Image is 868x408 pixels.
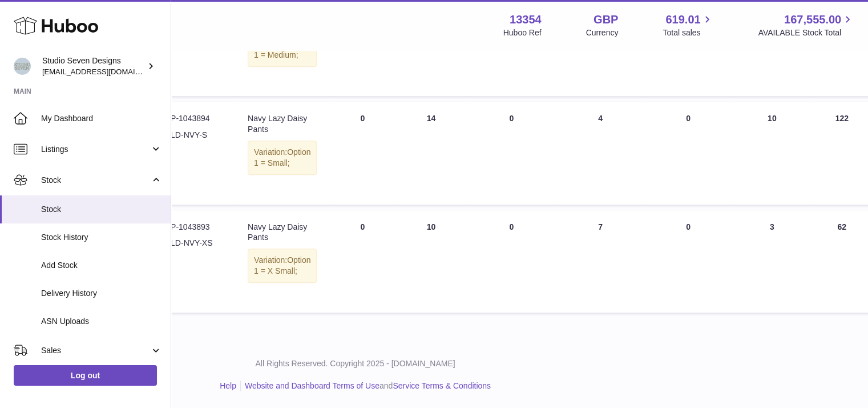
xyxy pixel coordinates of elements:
dd: P-1043894 [171,113,225,124]
td: 14 [397,102,465,204]
td: 0 [465,210,558,313]
div: Navy Lazy Daisy Pants [248,222,317,243]
a: Help [220,381,236,390]
td: 0 [465,102,558,204]
td: 10 [733,102,811,204]
a: Website and Dashboard Terms of Use [245,381,380,390]
img: contact.studiosevendesigns@gmail.com [14,58,31,75]
div: Navy Lazy Daisy Pants [248,113,317,135]
dd: LD-NVY-XS [171,238,225,259]
a: 619.01 Total sales [663,12,713,38]
span: [EMAIL_ADDRESS][DOMAIN_NAME] [42,67,168,76]
span: Stock History [41,232,162,243]
div: Variation: [248,249,317,283]
td: 10 [397,210,465,313]
dd: LD-NVY-S [171,130,225,151]
strong: GBP [594,12,618,27]
span: Add Stock [41,260,162,271]
span: My Dashboard [41,113,162,124]
span: Total sales [663,27,713,38]
span: AVAILABLE Stock Total [758,27,854,38]
div: Huboo Ref [503,27,542,38]
span: Option 1 = Medium; [254,39,310,59]
td: 4 [558,102,643,204]
span: Sales [41,345,150,356]
span: 167,555.00 [784,12,841,27]
div: Variation: [248,141,317,175]
td: 0 [328,102,397,204]
dd: P-1043893 [171,222,225,233]
a: 167,555.00 AVAILABLE Stock Total [758,12,854,38]
td: 3 [733,210,811,313]
div: Studio Seven Designs [42,55,145,77]
span: 0 [686,222,691,231]
a: Service Terms & Conditions [393,381,491,390]
td: 0 [328,210,397,313]
span: 619.01 [665,12,700,27]
span: Listings [41,144,150,155]
span: Delivery History [41,288,162,299]
a: Log out [14,365,157,386]
td: 7 [558,210,643,313]
div: Currency [586,27,619,38]
strong: 13354 [510,12,542,27]
li: and [241,381,491,391]
span: Stock [41,175,150,186]
span: Stock [41,204,162,215]
span: 0 [686,114,691,123]
p: All Rights Reserved. Copyright 2025 - [DOMAIN_NAME] [16,358,695,369]
span: ASN Uploads [41,316,162,327]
